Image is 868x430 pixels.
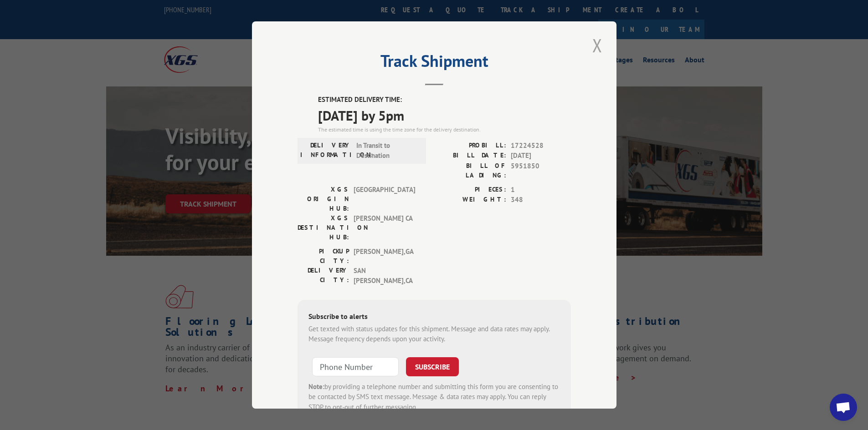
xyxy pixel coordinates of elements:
label: PROBILL: [434,141,506,151]
span: [PERSON_NAME] CA [354,213,415,242]
div: The estimated time is using the time zone for the delivery destination. [318,126,571,134]
div: by providing a telephone number and submitting this form you are consenting to be contacted by SM... [308,382,560,413]
span: 17224528 [511,141,571,151]
label: BILL DATE: [434,151,506,161]
input: Phone Number [312,357,399,376]
span: [DATE] [511,151,571,161]
label: PICKUP CITY: [298,247,349,266]
div: Get texted with status updates for this shipment. Message and data rates may apply. Message frequ... [308,324,560,344]
label: BILL OF LADING: [434,161,506,180]
button: SUBSCRIBE [406,357,459,376]
label: DELIVERY CITY: [298,266,349,286]
label: XGS DESTINATION HUB: [298,213,349,242]
a: Open chat [830,394,857,421]
span: SAN [PERSON_NAME] , CA [354,266,415,286]
span: [GEOGRAPHIC_DATA] [354,185,415,213]
label: DELIVERY INFORMATION: [300,141,352,161]
span: 5951850 [511,161,571,180]
span: 1 [511,185,571,195]
span: [PERSON_NAME] , GA [354,247,415,266]
span: In Transit to Destination [356,141,418,161]
label: XGS ORIGIN HUB: [298,185,349,213]
button: Close modal [590,33,605,58]
label: PIECES: [434,185,506,195]
label: ESTIMATED DELIVERY TIME: [318,95,571,105]
strong: Note: [308,382,324,391]
label: WEIGHT: [434,195,506,205]
h2: Track Shipment [298,55,571,72]
div: Subscribe to alerts [308,311,560,324]
span: 348 [511,195,571,205]
span: [DATE] by 5pm [318,105,571,126]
